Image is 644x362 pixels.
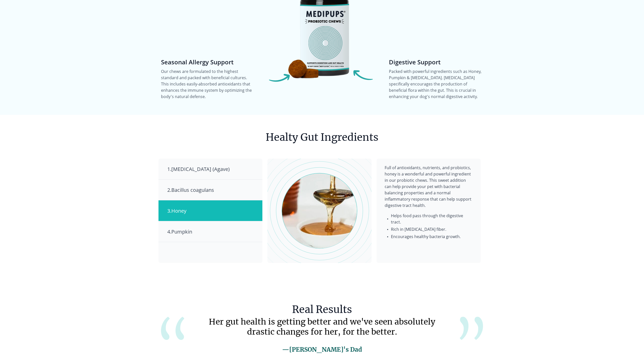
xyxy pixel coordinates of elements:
span: Helps food pass through the digestive tract. [391,213,473,225]
h4: Digestive Support [389,58,483,66]
h3: Healty Gut Ingredients [266,130,378,145]
span: 4 . Pumpkin [167,228,192,235]
span: Rich in [MEDICAL_DATA] fiber. [391,226,473,233]
span: — [PERSON_NAME]'s Dad [282,346,362,353]
p: Packed with powerful ingredients such as Honey, Pumpkin & [MEDICAL_DATA]. [MEDICAL_DATA] specific... [389,68,483,100]
span: Her gut health is getting better and we've seen absolutely drastic changes for her, for the better. [206,317,438,340]
p: Full of antioxidants, nutrients, and probiotics, honey is a wonderful and powerful ingredient in ... [385,165,473,209]
h3: Real Results [292,302,352,317]
span: 1 . [MEDICAL_DATA] (Agave) [167,166,230,172]
span: Encourages healthy bacteria growth. [391,234,473,240]
p: Our chews are formulated to the highest standard and packed with beneficial cultures. This includ... [161,68,255,100]
span: 2 . Bacillus coagulans [167,187,214,193]
span: 3 . Honey [167,207,186,214]
h4: Seasonal Allergy Support [161,58,255,66]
